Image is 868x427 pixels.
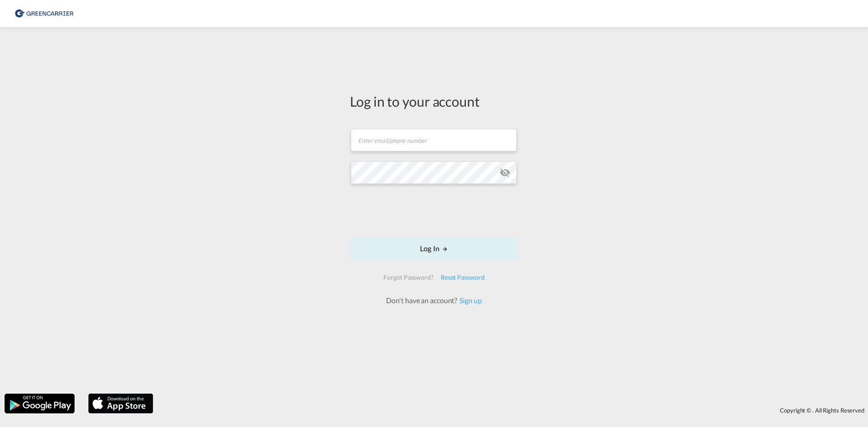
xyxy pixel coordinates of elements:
a: Sign up [457,296,481,305]
button: LOGIN [350,237,518,260]
div: Log in to your account [350,92,518,111]
img: apple.png [87,393,154,414]
img: google.png [4,393,75,414]
div: Forgot Password? [380,269,437,286]
input: Enter email/phone number [351,129,517,151]
img: 8cf206808afe11efa76fcd1e3d746489.png [14,4,75,24]
div: Reset Password [437,269,488,286]
div: Don't have an account? [376,296,491,305]
div: Copyright © . All Rights Reserved [158,403,868,418]
iframe: reCAPTCHA [365,193,503,228]
md-icon: icon-eye-off [500,167,510,178]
